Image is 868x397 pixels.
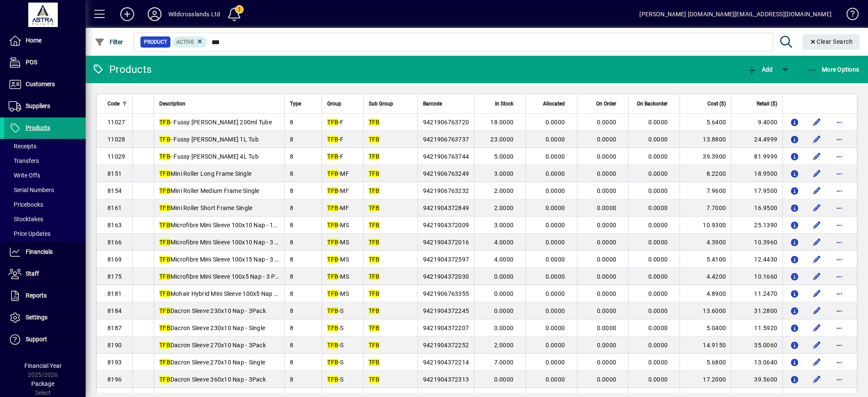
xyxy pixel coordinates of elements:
[809,38,853,45] span: Clear Search
[327,170,349,177] span: -MF
[731,199,782,217] td: 16.9500
[494,205,514,211] span: 2.0000
[423,342,469,349] span: 9421904372252
[597,273,617,280] span: 0.0000
[546,222,565,229] span: 0.0000
[810,304,824,318] button: Edit
[680,199,731,217] td: 7.7000
[159,342,170,349] em: TFB
[92,63,152,76] div: Products
[327,256,338,263] em: TFB
[107,273,122,280] span: 8175
[810,270,824,283] button: Edit
[92,34,125,50] button: Filter
[26,336,47,343] span: Support
[159,99,185,108] span: Description
[369,136,380,143] em: TFB
[807,66,859,73] span: More Options
[423,205,469,211] span: 9421904372849
[327,342,343,349] span: -S
[327,222,338,229] em: TFB
[159,119,170,126] em: TFB
[810,355,824,369] button: Edit
[327,153,343,160] span: -F
[423,222,469,229] span: 9421904372009
[369,307,380,314] em: TFB
[802,34,860,50] button: Clear
[290,153,293,160] span: 8
[159,307,266,314] span: Dacron Sleeve 230x10 Nap - 3Pack
[832,321,846,335] button: More options
[680,217,731,234] td: 10.9300
[290,239,293,246] span: 8
[26,248,53,255] span: Financials
[731,285,782,302] td: 11.2470
[494,342,514,349] span: 2.0000
[327,119,338,126] em: TFB
[546,290,565,297] span: 0.0000
[369,205,380,211] em: TFB
[107,290,122,297] span: 8181
[832,167,846,180] button: More options
[680,234,731,251] td: 4.3900
[494,170,514,177] span: 3.0000
[731,302,782,319] td: 31.2800
[731,337,782,354] td: 35.0060
[176,39,194,45] span: Active
[731,217,782,234] td: 25.1390
[731,114,782,131] td: 9.4000
[480,99,521,108] div: In Stock
[423,325,469,331] span: 9421904372207
[26,124,50,131] span: Products
[810,132,824,146] button: Edit
[494,153,514,160] span: 5.0000
[95,39,123,45] span: Filter
[369,187,380,194] em: TFB
[680,251,731,268] td: 5.4100
[290,256,293,263] span: 8
[832,338,846,352] button: More options
[648,119,668,126] span: 0.0000
[546,153,565,160] span: 0.0000
[731,182,782,199] td: 17.9500
[680,285,731,302] td: 4.8900
[423,307,469,314] span: 9421904372245
[648,222,668,229] span: 0.0000
[107,136,125,143] span: 11028
[159,290,296,297] span: Mohair Hybrid Mini Sleeve 100x5 Nap - 3 Pack
[327,325,343,331] span: -S
[832,304,846,318] button: More options
[423,256,469,263] span: 9421904372597
[810,150,824,163] button: Edit
[634,99,675,108] div: On Backorder
[9,157,39,164] span: Transfers
[369,153,380,160] em: TFB
[159,205,170,211] em: TFB
[327,119,343,126] span: -F
[369,239,380,246] em: TFB
[680,148,731,165] td: 39.3900
[327,273,338,280] em: TFB
[810,253,824,266] button: Edit
[490,136,513,143] span: 23.0000
[4,263,86,285] a: Staff
[810,201,824,215] button: Edit
[290,325,293,331] span: 8
[9,186,54,193] span: Serial Numbers
[9,172,40,179] span: Write Offs
[107,342,122,349] span: 8190
[369,170,380,177] em: TFB
[369,273,380,280] em: TFB
[648,170,668,177] span: 0.0000
[731,148,782,165] td: 81.9999
[159,170,170,177] em: TFB
[4,226,86,241] a: Price Updates
[159,273,170,280] em: TFB
[159,205,252,211] span: Mini Roller Short Frame Single
[731,131,782,148] td: 24.4999
[290,119,293,126] span: 8
[4,153,86,168] a: Transfers
[4,197,86,212] a: Pricebooks
[680,268,731,285] td: 4.4200
[423,273,469,280] span: 9421904372030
